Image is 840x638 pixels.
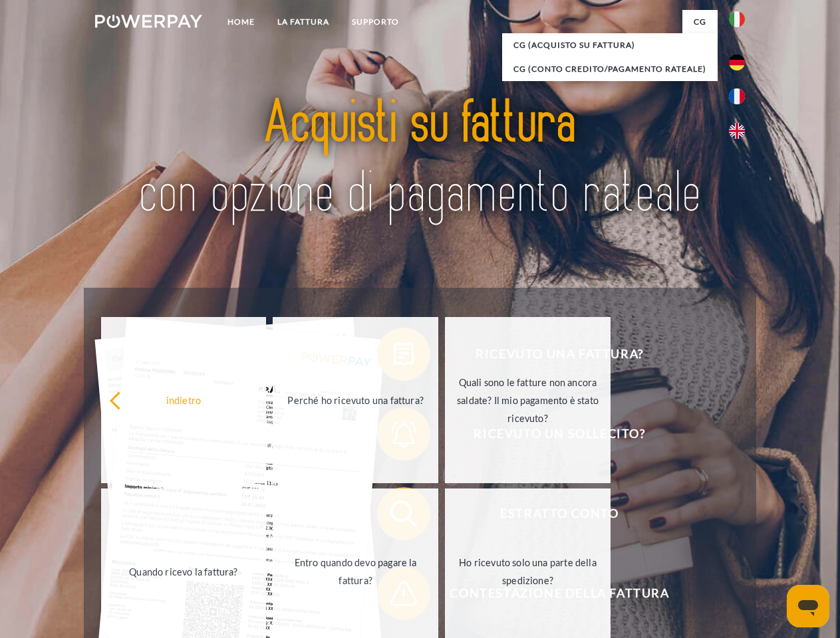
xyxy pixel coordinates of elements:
[729,11,745,27] img: it
[729,88,745,104] img: fr
[445,317,611,483] a: Quali sono le fatture non ancora saldate? Il mio pagamento è stato ricevuto?
[502,57,718,81] a: CG (Conto Credito/Pagamento rateale)
[216,10,266,34] a: Home
[95,15,202,28] img: logo-powerpay-white.svg
[281,391,430,409] div: Perché ho ricevuto una fattura?
[341,10,410,34] a: Supporto
[266,10,341,34] a: LA FATTURA
[453,373,603,427] div: Quali sono le fatture non ancora saldate? Il mio pagamento è stato ricevuto?
[787,585,829,627] iframe: Pulsante per aprire la finestra di messaggistica
[109,562,259,580] div: Quando ricevo la fattura?
[729,54,745,70] img: de
[127,64,713,255] img: title-powerpay_it.svg
[453,554,603,589] div: Ho ricevuto solo una parte della spedizione?
[729,123,745,139] img: en
[502,33,718,57] a: CG (Acquisto su fattura)
[281,554,430,589] div: Entro quando devo pagare la fattura?
[109,391,259,409] div: indietro
[682,10,718,34] a: CG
